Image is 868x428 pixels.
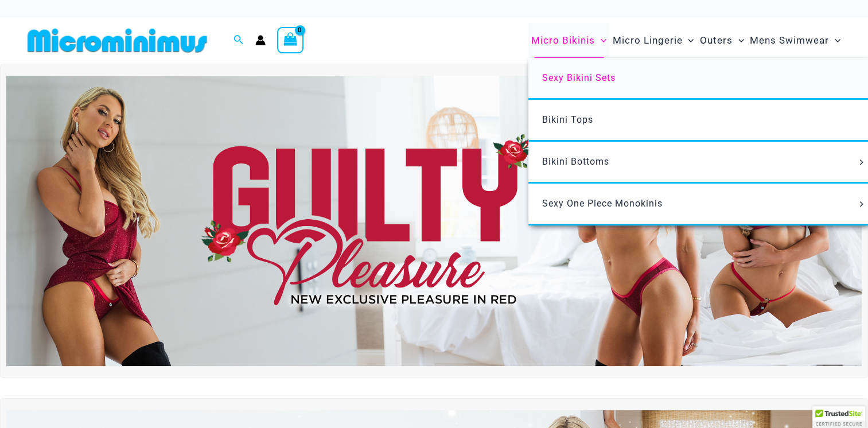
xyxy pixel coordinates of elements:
[542,156,609,167] span: Bikini Bottoms
[542,72,616,83] span: Sexy Bikini Sets
[812,406,865,428] div: TrustedSite Certified
[747,23,843,58] a: Mens SwimwearMenu ToggleMenu Toggle
[542,114,593,125] span: Bikini Tops
[528,23,609,58] a: Micro BikinisMenu ToggleMenu Toggle
[255,35,266,45] a: Account icon link
[595,26,606,55] span: Menu Toggle
[609,23,696,58] a: Micro LingerieMenu ToggleMenu Toggle
[542,198,663,209] span: Sexy One Piece Monokinis
[855,159,868,165] span: Menu Toggle
[733,26,744,55] span: Menu Toggle
[700,26,733,55] span: Outers
[527,21,845,60] nav: Site Navigation
[277,27,303,53] a: View Shopping Cart, empty
[233,33,244,48] a: Search icon link
[612,26,682,55] span: Micro Lingerie
[23,28,212,53] img: MM SHOP LOGO FLAT
[6,76,862,367] img: Guilty Pleasures Red Lingerie
[697,23,747,58] a: OutersMenu ToggleMenu Toggle
[682,26,694,55] span: Menu Toggle
[531,26,595,55] span: Micro Bikinis
[829,26,840,55] span: Menu Toggle
[855,201,868,207] span: Menu Toggle
[750,26,829,55] span: Mens Swimwear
